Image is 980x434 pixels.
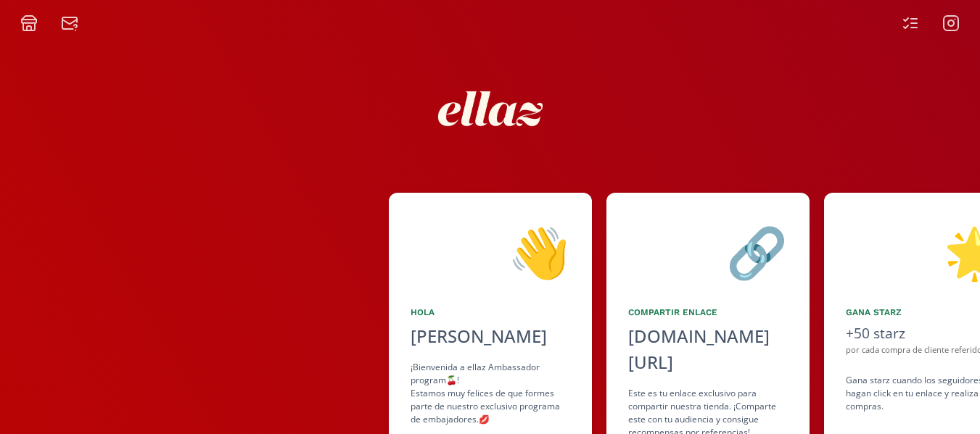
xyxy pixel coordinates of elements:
div: [PERSON_NAME] [411,323,570,349]
div: 👋 [411,214,570,288]
div: [DOMAIN_NAME][URL] [628,323,788,375]
div: Compartir Enlace [628,306,788,319]
div: 🔗 [628,214,788,288]
div: ¡Bienvenida a ellaz Ambassador program🍒! Estamos muy felices de que formes parte de nuestro exclu... [411,361,570,426]
div: Hola [411,306,570,319]
img: nKmKAABZpYV7 [425,43,556,174]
